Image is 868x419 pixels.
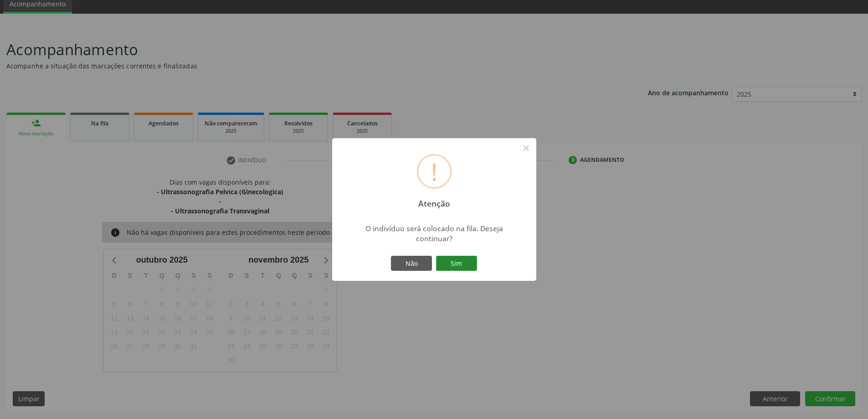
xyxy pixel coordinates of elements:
[431,155,437,187] div: !
[354,223,514,243] div: O indivíduo será colocado na fila. Deseja continuar?
[519,140,534,156] button: Close this dialog
[436,256,477,271] button: Sim
[410,192,458,208] h2: Atenção
[391,256,432,271] button: Não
